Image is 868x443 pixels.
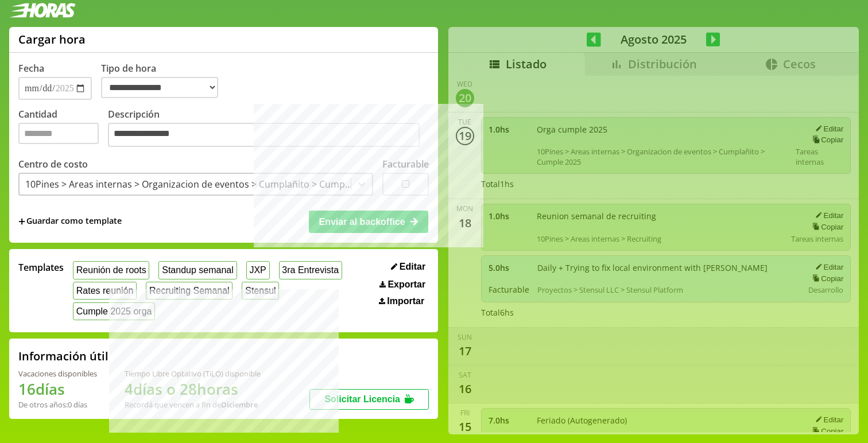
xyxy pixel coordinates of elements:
button: Stensul [242,282,279,300]
img: logotipo [9,3,76,18]
button: Rates reunión [73,282,137,300]
label: Tipo de hora [101,62,227,100]
button: JXP [246,261,270,279]
label: Facturable [382,158,429,170]
select: Tipo de hora [101,77,218,98]
span: Templates [18,261,64,274]
label: Cantidad [18,108,108,150]
span: Exportar [387,279,425,290]
button: Solicitar Licencia [309,389,429,410]
textarea: Descripción [108,123,420,147]
span: Editar [400,262,425,272]
span: Enviar al backoffice [319,217,405,227]
button: Cumple 2025 orga [73,302,155,320]
button: Exportar [376,279,429,290]
button: Reunión de roots [73,261,149,279]
h2: Información útil [18,348,108,364]
input: Cantidad [18,123,99,144]
span: Solicitar Licencia [324,394,400,404]
b: Diciembre [221,399,258,410]
div: 10Pines > Areas internas > Organizacion de eventos > Cumplañito > Cumple 2025 [25,178,352,191]
div: De otros años: 0 días [18,399,97,410]
button: 3ra Entrevista [279,261,342,279]
div: Tiempo Libre Optativo (TiLO) disponible [125,368,261,379]
label: Centro de costo [18,158,88,170]
span: +Guardar como template [18,215,122,228]
button: Standup semanal [158,261,237,279]
button: Editar [387,261,429,273]
div: Recordá que vencen a fin de [125,399,261,410]
div: Vacaciones disponibles [18,368,97,379]
button: Recruiting Semanal [146,282,232,300]
span: Importar [387,296,424,306]
h1: 4 días o 28 horas [125,379,261,399]
button: Enviar al backoffice [309,211,428,232]
h1: Cargar hora [18,32,86,47]
label: Fecha [18,62,44,75]
span: + [18,215,25,228]
label: Descripción [108,108,429,150]
h1: 16 días [18,379,97,399]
